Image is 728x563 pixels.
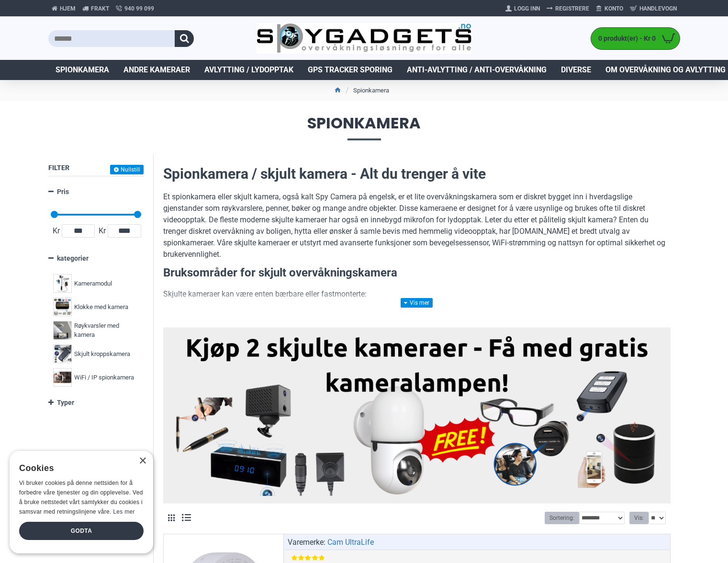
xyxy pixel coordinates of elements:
span: Om overvåkning og avlytting [605,64,726,76]
img: WiFi / IP spionkamera [53,368,72,387]
span: Spionkamera [56,64,109,76]
span: Vi bruker cookies på denne nettsiden for å forbedre våre tjenester og din opplevelse. Ved å bruke... [19,480,143,515]
img: Kameramodul [53,274,72,293]
span: Avlytting / Lydopptak [204,64,293,76]
span: Klokke med kamera [74,302,128,312]
a: kategorier [48,250,144,267]
img: SpyGadgets.no [257,23,471,54]
span: WiFi / IP spionkamera [74,373,134,382]
span: Filter [48,164,69,172]
span: Kr [97,225,108,237]
label: Sortering: [545,512,579,524]
button: Nullstill [110,165,144,174]
div: Close [139,458,146,465]
a: Anti-avlytting / Anti-overvåkning [400,60,554,80]
span: Hjem [60,4,76,13]
span: Røykvarsler med kamera [74,321,136,340]
a: Diverse [554,60,598,80]
span: Frakt [91,4,109,13]
a: Spionkamera [48,60,116,80]
a: Registrere [543,1,593,16]
label: Vis: [629,512,649,524]
span: Andre kameraer [123,64,190,76]
a: Konto [593,1,627,16]
strong: Bærbare spionkameraer: [182,306,269,315]
a: Pris [48,184,144,200]
span: Logg Inn [514,4,540,13]
span: Varemerke: [288,537,325,548]
span: Konto [605,4,623,13]
span: GPS Tracker Sporing [308,64,392,76]
div: Cookies [19,458,137,479]
h2: Spionkamera / skjult kamera - Alt du trenger å vite [163,164,671,184]
a: GPS Tracker Sporing [301,60,400,80]
img: Skjult kroppskamera [53,345,72,363]
span: 0 produkt(er) - Kr 0 [591,34,658,44]
span: Kr [51,225,62,237]
a: Handlevogn [627,1,680,16]
a: Andre kameraer [116,60,197,80]
span: Handlevogn [639,4,677,13]
span: 940 99 099 [124,4,154,13]
span: Anti-avlytting / Anti-overvåkning [407,64,547,76]
span: Spionkamera [48,115,680,140]
span: Registrere [555,4,589,13]
span: Diverse [561,64,591,76]
a: 0 produkt(er) - Kr 0 [591,28,680,49]
p: Skjulte kameraer kan være enten bærbare eller fastmonterte: [163,288,671,300]
span: Skjult kroppskamera [74,349,130,359]
img: Kjøp 2 skjulte kameraer – Få med gratis kameralampe! [170,333,663,496]
a: Cam UltraLife [327,537,374,548]
li: Disse kan tas med overalt og brukes til skjult filming i situasjoner der diskresjon er nødvendig ... [182,305,671,328]
a: Les mer, opens a new window [113,508,134,515]
a: Avlytting / Lydopptak [197,60,301,80]
p: Et spionkamera eller skjult kamera, også kalt Spy Camera på engelsk, er et lite overvåkningskamer... [163,191,671,260]
span: Kameramodul [74,279,112,288]
h3: Bruksområder for skjult overvåkningskamera [163,265,671,281]
img: Røykvarsler med kamera [53,321,72,340]
img: Klokke med kamera [53,298,72,316]
a: Logg Inn [502,1,543,16]
div: Godta [19,522,144,540]
a: Typer [48,394,144,411]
